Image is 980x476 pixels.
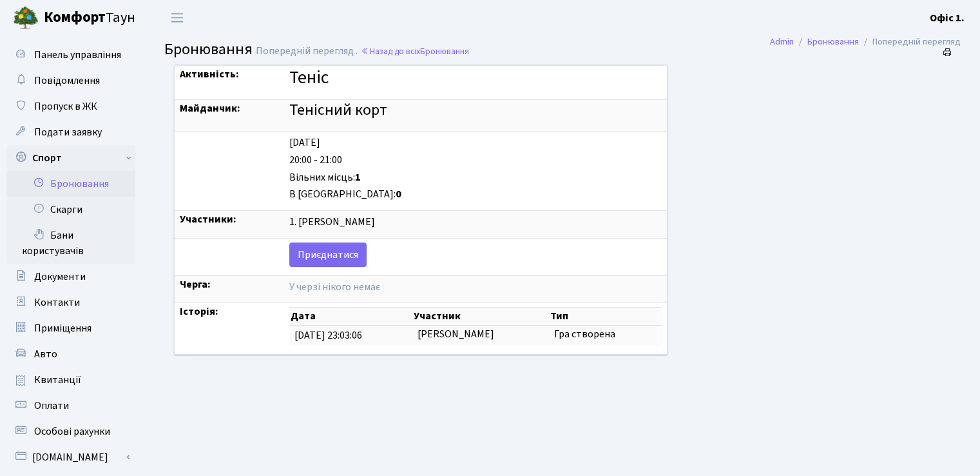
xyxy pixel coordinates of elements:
li: Попередній перегляд [859,35,961,49]
strong: Майданчик: [180,101,240,115]
span: Гра створена [554,327,615,341]
span: Пропуск в ЖК [34,99,97,114]
th: Дата [289,308,412,326]
strong: Історія: [180,304,218,319]
span: Бронювання [420,45,469,57]
div: Вільних місць: [289,170,662,185]
span: Повідомлення [34,74,100,88]
a: Авто [6,341,135,367]
span: Документи [34,270,86,284]
a: Документи [6,264,135,290]
div: [DATE] [289,135,662,150]
a: Спорт [6,145,135,171]
a: Повідомлення [6,68,135,94]
a: Офіс 1. [930,10,965,26]
span: Бронювання [164,38,253,61]
span: Квитанції [34,373,81,387]
strong: Черга: [180,277,211,292]
b: 0 [396,187,401,201]
b: Офіс 1. [930,11,965,25]
div: 20:00 - 21:00 [289,153,662,168]
a: Бани користувачів [6,223,135,264]
b: 1 [355,170,361,184]
span: Приміщення [34,321,91,335]
a: Оплати [6,393,135,419]
a: Контакти [6,290,135,315]
a: Подати заявку [6,119,135,145]
a: Бронювання [807,35,859,48]
span: Контакти [34,295,80,310]
strong: Активність: [180,67,239,81]
span: Особові рахунки [34,424,110,439]
nav: breadcrumb [751,28,980,55]
button: Переключити навігацію [161,7,193,28]
td: [PERSON_NAME] [412,326,549,346]
a: Пропуск в ЖК [6,94,135,119]
strong: Участники: [180,212,236,226]
div: 1. [PERSON_NAME] [289,215,662,230]
span: Подати заявку [34,125,102,139]
a: Панель управління [6,42,135,68]
span: Авто [34,347,57,361]
a: Скарги [6,197,135,223]
img: logo.png [13,5,39,31]
a: Admin [770,35,794,48]
a: Приєднатися [289,243,367,267]
a: Бронювання [6,171,135,197]
div: В [GEOGRAPHIC_DATA]: [289,187,662,202]
td: [DATE] 23:03:06 [289,326,412,346]
h3: Теніс [289,67,662,89]
a: [DOMAIN_NAME] [6,444,135,470]
th: Участник [412,308,549,326]
h4: Тенісний корт [289,101,662,120]
a: Особові рахунки [6,419,135,444]
span: Панель управління [34,48,121,62]
a: Квитанції [6,367,135,393]
th: Тип [549,308,662,326]
a: Назад до всіхБронювання [361,45,469,57]
span: Попередній перегляд . [256,44,358,58]
a: Приміщення [6,315,135,341]
span: У черзі нікого немає [289,280,380,294]
span: Оплати [34,399,69,413]
b: Комфорт [44,7,106,28]
span: Таун [44,7,135,29]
